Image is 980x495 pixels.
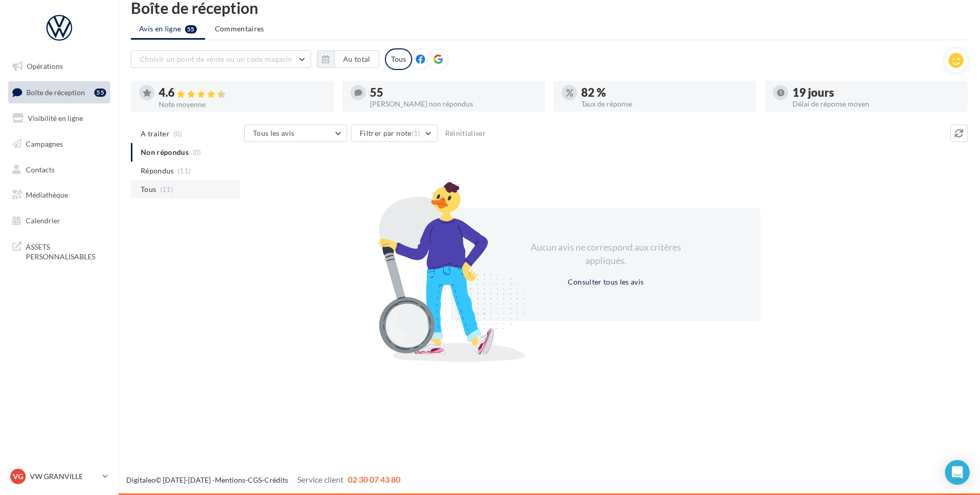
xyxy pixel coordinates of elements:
span: Boîte de réception [26,87,85,96]
span: Service client [297,474,344,484]
span: Répondus [141,166,174,176]
a: Digitaleo [126,475,156,484]
div: 82 % [581,87,748,98]
button: Filtrer par note(1) [351,125,437,142]
a: Campagnes [6,133,112,155]
span: Campagnes [26,139,63,148]
div: Taux de réponse [581,100,748,108]
button: Tous les avis [244,125,347,142]
div: Aucun avis ne correspond aux critères appliqués. [517,241,695,267]
span: Médiathèque [26,190,68,199]
span: ASSETS PERSONNALISABLES [26,240,106,262]
div: 55 [94,89,106,97]
span: VG [13,471,23,482]
button: Choisir un point de vente ou un code magasin [131,50,311,68]
a: Calendrier [6,210,112,232]
span: Contacts [26,165,55,173]
a: ASSETS PERSONNALISABLES [6,236,112,266]
span: Opérations [27,62,63,70]
a: Opérations [6,56,112,77]
span: (11) [178,167,191,175]
span: (1) [412,129,420,137]
div: [PERSON_NAME] non répondus [370,100,537,108]
span: © [DATE]-[DATE] - - - [126,475,400,484]
a: CGS [248,475,262,484]
a: Mentions [215,475,245,484]
a: Contacts [6,159,112,181]
span: Tous les avis [253,129,295,137]
div: Tous [385,48,412,70]
div: Open Intercom Messenger [945,460,970,485]
a: Boîte de réception55 [6,81,112,103]
a: Crédits [264,475,288,484]
div: 55 [370,87,537,98]
span: Commentaires [215,24,264,34]
button: Au total [317,50,379,68]
div: 4.6 [159,87,326,99]
div: 19 jours [792,87,959,98]
span: Tous [141,184,156,195]
a: Visibilité en ligne [6,108,112,129]
span: Visibilité en ligne [28,114,83,122]
div: Note moyenne [159,101,326,108]
span: A traiter [141,129,170,139]
span: Choisir un point de vente ou un code magasin [140,55,292,63]
span: (11) [160,185,173,193]
p: VW GRANVILLE [30,471,98,482]
span: 02 30 07 43 80 [348,474,400,484]
button: Au total [334,50,379,68]
span: (0) [174,130,182,138]
span: Calendrier [26,216,60,225]
a: VG VW GRANVILLE [8,467,110,486]
button: Réinitialiser [441,127,491,139]
button: Consulter tous les avis [564,276,648,288]
div: Délai de réponse moyen [792,100,959,108]
a: Médiathèque [6,184,112,206]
